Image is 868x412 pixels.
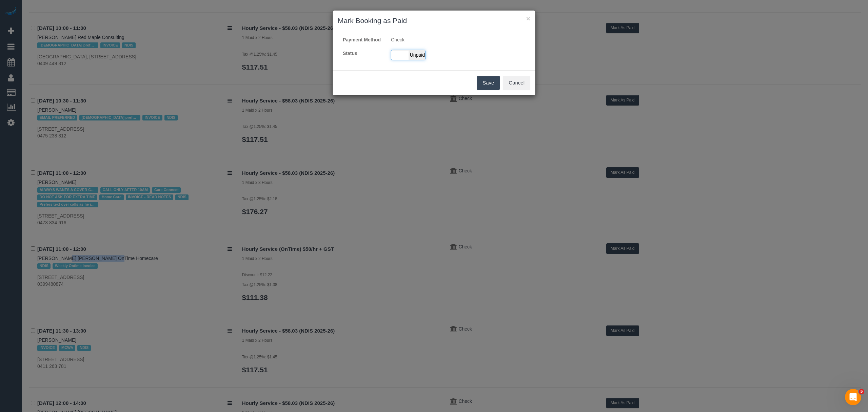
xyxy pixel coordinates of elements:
[338,16,530,26] h3: Mark Booking as Paid
[338,36,386,43] label: Payment Method
[386,36,514,43] div: Check
[526,15,530,22] button: ×
[845,389,861,405] iframe: Intercom live chat
[338,50,386,57] label: Status
[503,76,530,90] button: Cancel
[409,50,426,60] span: Unpaid
[859,389,864,394] span: 5
[477,76,500,90] button: Save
